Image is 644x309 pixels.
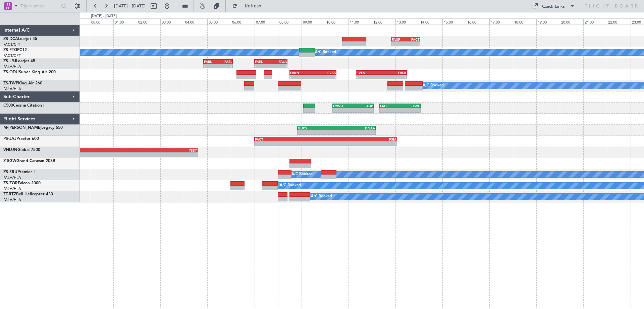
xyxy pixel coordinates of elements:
[311,192,332,202] div: A/C Booked
[333,104,353,108] div: FYWH
[381,75,406,79] div: -
[3,126,63,130] a: M-[PERSON_NAME]Legacy 650
[298,130,336,134] div: -
[3,81,42,85] a: ZS-TWPKing Air 260
[3,197,21,202] a: FALA/HLA
[290,75,313,79] div: -
[204,60,218,64] div: FABL
[380,108,400,112] div: -
[560,18,583,25] div: 20:00
[336,126,375,130] div: DNAA
[218,60,232,64] div: FAEL
[372,18,395,25] div: 12:00
[400,108,420,112] div: -
[3,37,37,41] a: ZS-DCALearjet 45
[278,18,302,25] div: 08:00
[353,104,373,108] div: FAUP
[160,18,184,25] div: 03:00
[3,104,13,108] span: C500
[20,1,59,11] input: Trip Number
[3,37,18,41] span: ZS-DCA
[90,18,113,25] div: 00:00
[392,42,406,46] div: -
[336,130,375,134] div: -
[3,159,16,163] span: Z-SGW
[466,18,489,25] div: 16:00
[50,153,197,157] div: -
[114,3,146,9] span: [DATE] - [DATE]
[290,71,313,75] div: FAKN
[50,148,197,152] div: YSSY
[3,126,41,130] span: M-[PERSON_NAME]
[392,37,406,41] div: FAUP
[3,170,17,174] span: ZS-SRU
[381,71,406,75] div: FALA
[291,169,313,180] div: A/C Booked
[91,13,117,19] div: [DATE] - [DATE]
[3,148,17,152] span: VHLUN
[3,104,44,108] a: C500Cessna Citation I
[113,18,137,25] div: 01:00
[3,192,16,196] span: ZT-RTZ
[333,108,353,112] div: -
[348,18,372,25] div: 11:00
[357,75,381,79] div: -
[137,18,160,25] div: 02:00
[489,18,513,25] div: 17:00
[529,1,578,11] button: Quick Links
[3,48,17,52] span: ZS-FTG
[271,60,287,64] div: FALA
[607,18,630,25] div: 22:00
[3,137,39,141] a: PS-JAJPraetor 600
[3,181,41,185] a: ZS-ZORFalcon 2000
[357,71,381,75] div: FVFA
[255,60,271,64] div: FAEL
[406,37,420,41] div: FACT
[298,126,336,130] div: GUCY
[3,70,56,74] a: ZS-ODUSuper King Air 200
[3,42,21,47] a: FACT/CPT
[3,192,53,196] a: ZT-RTZBell Helicopter 430
[239,4,267,8] span: Refresh
[3,53,21,58] a: FACT/CPT
[326,137,396,141] div: FSIA
[325,18,348,25] div: 10:00
[3,81,18,85] span: ZS-TWP
[513,18,536,25] div: 18:00
[184,18,207,25] div: 04:00
[442,18,466,25] div: 15:00
[302,18,325,25] div: 09:00
[255,142,326,146] div: -
[271,64,287,68] div: -
[3,59,35,63] a: ZS-LRJLearjet 45
[3,59,16,63] span: ZS-LRJ
[380,104,400,108] div: FAUP
[204,64,218,68] div: -
[419,18,442,25] div: 14:00
[395,18,419,25] div: 13:00
[3,159,55,163] a: Z-SGWGrand Caravan 208B
[231,18,254,25] div: 06:00
[3,64,21,69] a: FALA/HLA
[583,18,607,25] div: 21:00
[423,81,444,91] div: A/C Booked
[255,137,326,141] div: FACT
[3,137,16,141] span: PS-JAJ
[280,181,301,191] div: A/C Booked
[3,48,27,52] a: ZS-FTGPC12
[542,3,565,10] div: Quick Links
[406,42,420,46] div: -
[255,64,271,68] div: -
[229,1,269,11] button: Refresh
[3,70,19,74] span: ZS-ODU
[313,75,336,79] div: -
[353,108,373,112] div: -
[3,175,21,180] a: FALA/HLA
[313,71,336,75] div: FVFA
[400,104,420,108] div: FYWE
[218,64,232,68] div: -
[536,18,560,25] div: 19:00
[207,18,231,25] div: 05:00
[326,142,396,146] div: -
[3,148,40,152] a: VHLUNGlobal 7500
